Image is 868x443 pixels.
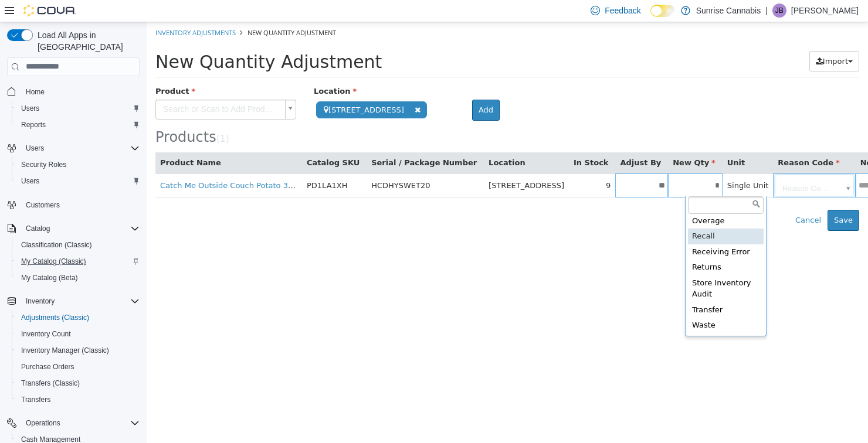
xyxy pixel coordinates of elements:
[696,4,761,18] p: Sunrise Cannabis
[21,294,59,308] button: Inventory
[541,295,617,311] div: Waste
[12,173,144,189] button: Users
[21,221,140,236] span: Catalog
[26,200,60,210] span: Customers
[541,280,617,296] div: Transfer
[16,118,140,132] span: Reports
[2,83,144,100] button: Home
[16,327,140,341] span: Inventory Count
[12,117,144,133] button: Reports
[2,140,144,156] button: Users
[21,329,71,339] span: Inventory Count
[2,293,144,309] button: Inventory
[775,4,784,18] span: JB
[21,84,140,99] span: Home
[26,418,60,428] span: Operations
[541,222,617,238] div: Receiving Error
[21,273,78,282] span: My Catalog (Beta)
[605,5,640,16] span: Feedback
[16,360,79,374] a: Purchase Orders
[16,101,140,115] span: Users
[16,393,55,407] a: Transfers
[2,415,144,431] button: Operations
[21,85,49,99] a: Home
[12,309,144,326] button: Adjustments (Classic)
[21,221,55,236] button: Catalog
[33,29,140,53] span: Load All Apps in [GEOGRAPHIC_DATA]
[2,196,144,213] button: Customers
[21,198,65,212] a: Customers
[16,393,140,407] span: Transfers
[21,346,109,355] span: Inventory Manager (Classic)
[791,4,859,18] p: [PERSON_NAME]
[12,237,144,253] button: Classification (Classic)
[16,271,140,285] span: My Catalog (Beta)
[12,375,144,391] button: Transfers (Classic)
[12,253,144,270] button: My Catalog (Classic)
[541,253,617,280] div: Store Inventory Audit
[765,4,768,18] p: |
[16,311,140,325] span: Adjustments (Classic)
[16,376,140,390] span: Transfers (Classic)
[541,191,617,207] div: Overage
[16,254,91,268] a: My Catalog (Classic)
[650,5,675,17] input: Dark Mode
[16,238,97,252] a: Classification (Classic)
[12,391,144,408] button: Transfers
[16,101,44,115] a: Users
[16,327,76,341] a: Inventory Count
[26,224,50,233] span: Catalog
[26,87,45,97] span: Home
[21,141,49,155] button: Users
[21,141,140,155] span: Users
[16,174,140,188] span: Users
[21,313,89,322] span: Adjustments (Classic)
[21,240,92,250] span: Classification (Classic)
[12,100,144,117] button: Users
[16,174,44,188] a: Users
[16,311,94,325] a: Adjustments (Classic)
[16,238,140,252] span: Classification (Classic)
[12,359,144,375] button: Purchase Orders
[16,271,83,285] a: My Catalog (Beta)
[21,379,80,388] span: Transfers (Classic)
[21,176,39,186] span: Users
[541,237,617,253] div: Returns
[16,343,114,357] a: Inventory Manager (Classic)
[21,362,74,372] span: Purchase Orders
[16,118,50,132] a: Reports
[12,326,144,342] button: Inventory Count
[21,104,39,113] span: Users
[21,120,46,130] span: Reports
[16,158,140,172] span: Security Roles
[2,220,144,237] button: Catalog
[26,144,44,153] span: Users
[16,254,140,268] span: My Catalog (Classic)
[16,360,140,374] span: Purchase Orders
[21,416,140,430] span: Operations
[16,343,140,357] span: Inventory Manager (Classic)
[12,156,144,173] button: Security Roles
[23,5,76,16] img: Cova
[16,376,84,390] a: Transfers (Classic)
[21,257,86,266] span: My Catalog (Classic)
[21,197,140,212] span: Customers
[650,17,651,18] span: Dark Mode
[21,160,66,169] span: Security Roles
[772,4,786,18] div: Jennifer Butt
[16,158,71,172] a: Security Roles
[26,297,55,306] span: Inventory
[21,395,50,404] span: Transfers
[21,294,140,308] span: Inventory
[541,206,617,222] div: Recall
[12,270,144,286] button: My Catalog (Beta)
[21,416,65,430] button: Operations
[12,342,144,359] button: Inventory Manager (Classic)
